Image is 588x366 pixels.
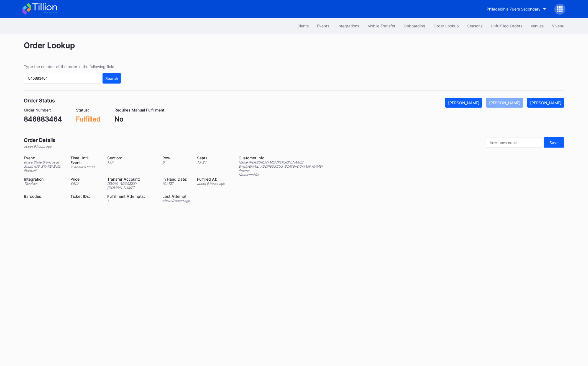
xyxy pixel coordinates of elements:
div: Notes: mobile [239,173,323,177]
div: Mobile Transfer [367,24,395,28]
button: [PERSON_NAME] [527,98,564,108]
div: In Hand Date: [162,177,190,181]
div: Transfer Account: [107,177,155,181]
button: Venues [526,21,548,31]
div: Barcodes: [24,194,63,199]
button: Mobile Transfer [363,21,400,31]
div: about 9 hours ago [197,181,225,186]
div: Event: [24,155,63,160]
button: Search [103,73,121,84]
div: about 9 hours ago [162,199,190,203]
div: Unfulfilled Orders [491,24,522,28]
div: Boise State Broncos at South [US_STATE] Bulls Football [24,160,63,173]
div: Clients [296,24,309,28]
div: Order Number: [24,108,62,112]
div: Events [317,24,329,28]
div: Time Until Event: [70,155,101,165]
div: [PERSON_NAME] [489,100,520,105]
div: Fulfilled [76,115,101,123]
div: Last Attempt: [162,194,190,199]
div: Philadelphia 76ers Secondary [487,7,541,11]
div: [PERSON_NAME] [530,100,561,105]
div: Status: [76,108,101,112]
div: Type the number of the order in the following field [24,64,121,69]
div: Fulfillment Attempts: [107,194,155,199]
button: Vivenu [548,21,568,31]
div: $ 510 [70,181,101,186]
div: Ticket IDs: [70,194,101,199]
input: Enter new email [485,137,543,148]
div: 846883464 [24,115,62,123]
div: Section: [107,155,155,160]
div: Order Details [24,137,55,143]
div: Price: [70,177,101,181]
div: Phone: [239,168,323,173]
div: [EMAIL_ADDRESS][DOMAIN_NAME] [107,181,155,190]
button: Save [544,137,564,148]
div: 15 - 24 [197,160,225,164]
div: Name: [PERSON_NAME] [PERSON_NAME] [239,160,323,164]
div: Requires Manual Fulfillment: [114,108,165,112]
button: Onboarding [400,21,430,31]
div: 137 [107,160,155,164]
div: [PERSON_NAME] [448,100,479,105]
div: Vivenu [552,24,564,28]
button: Unfulfilled Orders [487,21,526,31]
div: Seasons [467,24,482,28]
div: Order Status [24,98,55,103]
input: GT59662 [24,73,101,84]
div: Onboarding [404,24,425,28]
div: Save [549,140,559,145]
div: Order Lookup [434,24,459,28]
div: Venues [531,24,544,28]
div: B [162,160,190,164]
div: about 9 hours ago [24,144,55,149]
div: Integrations [338,24,359,28]
div: in about 6 hours [70,165,101,169]
button: [PERSON_NAME] [445,98,482,108]
div: Email: [EMAIL_ADDRESS][US_STATE][DOMAIN_NAME] [239,164,323,168]
button: Seasons [463,21,487,31]
div: Search [105,76,118,81]
button: Clients [292,21,313,31]
div: Customer Info: [239,155,323,160]
div: Integration: [24,177,63,181]
div: TickPick [24,181,63,186]
div: Order Lookup [24,41,564,57]
button: Events [313,21,333,31]
button: [PERSON_NAME] [486,98,523,108]
div: [DATE] [162,181,190,186]
div: No [114,115,165,123]
div: Fulfilled At: [197,177,225,181]
div: Row: [162,155,190,160]
button: Philadelphia 76ers Secondary [482,4,550,14]
div: 1 [107,199,155,203]
button: Integrations [333,21,363,31]
button: Order Lookup [430,21,463,31]
div: Seats: [197,155,225,160]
